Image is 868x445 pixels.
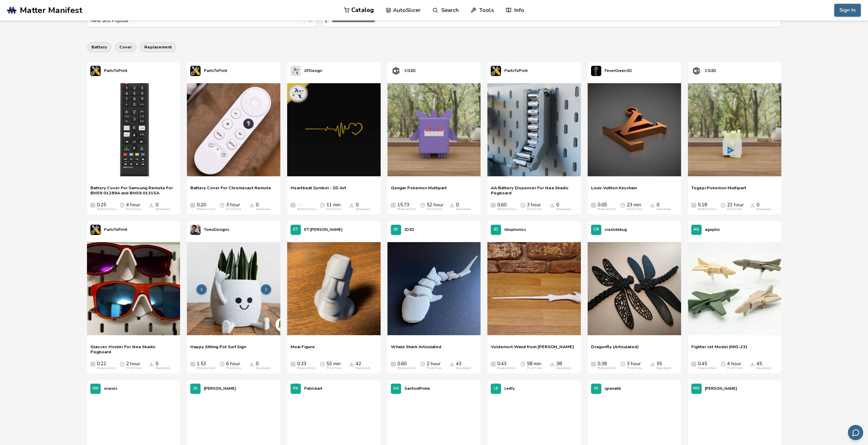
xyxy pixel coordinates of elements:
button: Send feedback via email [848,425,863,440]
span: ID [494,227,498,232]
span: Downloads [550,202,555,208]
button: cover [115,42,136,52]
a: Battery Cover For Chromecast Remote [190,185,271,195]
span: AA Battery Dispenser For Ikea Skadis Pegboard [491,185,577,195]
img: TomoDesigns's profile [190,225,201,235]
div: Print Time [727,367,742,370]
span: Average Print Time [420,361,425,367]
div: 0 [156,361,171,370]
span: Voldemort Wand from [PERSON_NAME] [491,344,574,354]
a: PartsToPrint's profilePartsToPrint [87,221,131,238]
p: crashdebug [605,226,627,233]
div: 53 min [326,361,341,370]
span: Downloads [750,202,755,208]
span: Average Print Time [320,202,325,208]
span: Average Cost [190,361,195,367]
span: JD [394,227,398,232]
p: CG3D [705,67,716,74]
div: 0 [256,202,271,211]
span: CR [593,227,599,232]
img: PartsToPrint's profile [90,225,101,235]
p: CG3D [404,67,416,74]
a: Dragonfly (Articulated) [591,344,639,354]
div: 0.43 [497,361,516,370]
div: 43 [456,361,471,370]
div: 2 hour [126,361,141,370]
div: Print Time [226,367,241,370]
div: 0.33 [297,361,315,370]
div: 3 hour [527,202,542,211]
p: PartsToPrint [104,67,127,74]
img: ATDesign's profile [291,66,301,76]
div: 52 hour [427,202,443,211]
div: Downloads [156,367,171,370]
a: Fighter Jet Model (MiG-23) [691,344,747,354]
div: 0.60 [397,361,416,370]
span: Average Cost [491,202,496,208]
a: Happy Sitting Pot Surf Sign [190,344,246,354]
div: Print Time [326,208,341,211]
span: Average Print Time [721,202,725,208]
span: Average Print Time [220,361,224,367]
div: 21 hour [727,202,744,211]
span: Average Print Time [320,361,325,367]
div: Print Time [427,367,442,370]
input: New and Popular [91,18,92,24]
span: Average Cost [591,202,596,208]
div: Downloads [456,208,471,211]
span: Downloads [650,361,655,367]
div: Material Cost [598,367,616,370]
span: Downloads [149,202,154,208]
span: Average Cost [291,202,295,208]
p: agepbiz [705,226,720,233]
span: Average Cost [90,361,95,367]
p: PartsToPrint [204,67,227,74]
div: Downloads [556,208,571,211]
div: Downloads [356,367,371,370]
div: 55 [657,361,672,370]
div: Material Cost [698,208,716,211]
div: Material Cost [598,208,616,211]
span: Average Print Time [120,202,124,208]
span: Battery Cover For Samsung Remote For BN59 01289A and BN59 01315A [90,185,177,195]
span: Downloads [550,361,555,367]
span: Downloads [249,361,254,367]
p: JD3D [404,226,414,233]
div: 0 [657,202,672,211]
p: FeverGreen3D [605,67,632,74]
span: JU [193,386,197,391]
div: 0 [456,202,471,211]
p: [PERSON_NAME] [705,385,737,392]
div: Downloads [256,208,271,211]
span: Downloads [349,202,354,208]
div: 0.05 [598,202,616,211]
img: PartsToPrint's profile [190,66,201,76]
div: Print Time [326,367,341,370]
div: 4 hour [126,202,141,211]
div: 42 [356,361,371,370]
span: Average Print Time [220,202,224,208]
span: Average Print Time [120,361,124,367]
div: Downloads [657,208,672,211]
span: MO [693,386,700,391]
p: PartsToPrint [504,67,528,74]
div: 5.18 [698,202,716,211]
p: PartsToPrint [104,226,127,233]
div: 3 hour [226,202,241,211]
span: — [297,202,302,208]
div: 0 [156,202,171,211]
span: ET [293,227,298,232]
div: Material Cost [97,367,115,370]
span: Average Cost [691,361,696,367]
a: Moai Figure [291,344,315,354]
div: 23 min [627,202,642,211]
span: Average Cost [291,361,295,367]
p: igranatik [605,385,621,392]
a: Glasses Holder For Ikea Skadis Pegboard [90,344,177,354]
span: Matter Manifest [20,5,82,15]
span: Gengar Pokemon Multipart [391,185,447,195]
span: Downloads [450,202,454,208]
